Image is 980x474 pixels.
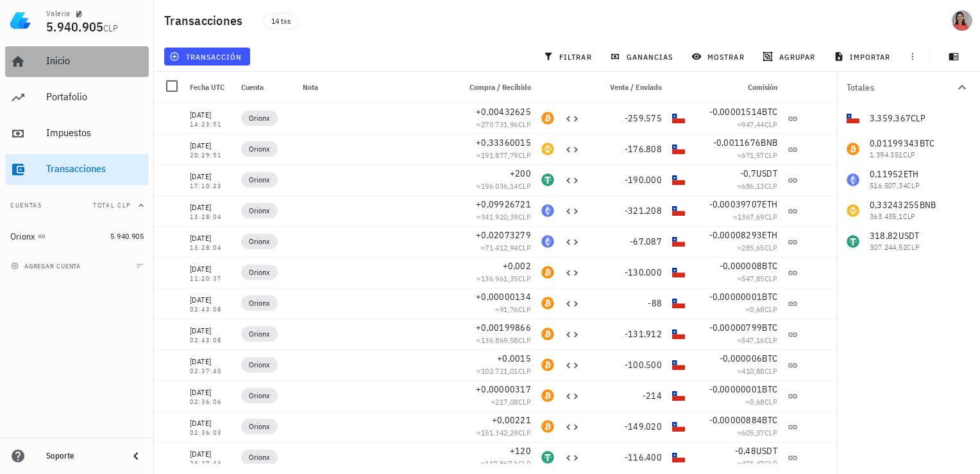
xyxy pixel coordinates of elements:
[625,174,662,186] span: -190.000
[46,127,144,139] div: Impuestos
[485,243,518,252] span: 71.412,94
[190,201,231,214] div: [DATE]
[480,243,531,252] span: ≈
[625,452,662,463] span: -116.400
[765,243,777,252] span: CLP
[762,198,777,210] span: ETH
[476,229,531,241] span: +0,02073279
[765,335,777,345] span: CLP
[625,328,662,340] span: -131.912
[518,459,531,468] span: CLP
[495,304,531,314] span: ≈
[741,335,764,345] span: 547,16
[672,173,685,186] div: CLP-icon
[185,72,236,103] div: Fecha UTC
[469,82,531,92] span: Compra / Recibido
[510,168,531,179] span: +200
[454,72,536,103] div: Compra / Recibido
[672,328,685,340] div: CLP-icon
[249,112,270,125] span: Orionx
[737,335,777,345] span: ≈
[648,297,662,309] span: -88
[190,306,231,313] div: 02:43:08
[481,212,518,222] span: 341.920,39
[630,236,662,247] span: -67.087
[303,82,318,92] span: Nota
[477,119,531,129] span: ≈
[8,259,87,272] button: agregar cuenta
[190,399,231,405] div: 02:36:06
[249,451,270,464] span: Orionx
[477,428,531,437] span: ≈
[481,428,518,437] span: 151.342,29
[709,198,763,210] span: -0,00039707
[481,335,518,345] span: 136.869,58
[952,10,972,31] div: avatar
[492,414,531,426] span: +0,00221
[477,150,531,160] span: ≈
[236,72,298,103] div: Cuenta
[625,359,662,371] span: -100.500
[5,82,149,113] a: Portafolio
[741,366,764,376] span: 410,88
[249,328,270,340] span: Orionx
[694,51,745,62] span: mostrar
[762,414,777,426] span: BTC
[762,106,777,118] span: BTC
[46,18,103,35] span: 5.940.905
[190,245,231,251] div: 13:28:04
[190,139,231,152] div: [DATE]
[481,119,518,129] span: 270.731,96
[690,72,782,103] div: Comisión
[190,324,231,337] div: [DATE]
[709,414,763,426] span: -0,00000884
[481,150,518,160] span: 191.877,79
[765,274,777,283] span: CLP
[741,181,764,191] span: 686,13
[518,397,531,407] span: CLP
[476,106,531,118] span: +0,00432625
[541,266,554,279] div: BTC-icon
[477,366,531,376] span: ≈
[762,260,777,272] span: BTC
[172,51,242,62] span: transacción
[672,235,685,248] div: CLP-icon
[737,119,777,129] span: ≈
[249,173,270,186] span: Orionx
[491,397,531,407] span: ≈
[13,262,81,270] span: agregar cuenta
[190,386,231,399] div: [DATE]
[672,143,685,155] div: CLP-icon
[737,428,777,437] span: ≈
[518,274,531,283] span: CLP
[518,428,531,437] span: CLP
[625,421,662,432] span: -149.020
[750,397,765,407] span: 0,68
[190,170,231,183] div: [DATE]
[476,383,531,395] span: +0,00000317
[733,212,777,222] span: ≈
[709,383,763,395] span: -0,00000001
[541,112,554,125] div: BTC-icon
[737,274,777,283] span: ≈
[741,243,764,252] span: 285,65
[836,51,891,62] span: importar
[190,430,231,436] div: 02:36:03
[756,445,777,457] span: USDT
[643,390,662,401] span: -214
[190,461,231,467] div: 23:27:43
[765,428,777,437] span: CLP
[164,10,248,31] h1: Transacciones
[541,451,554,464] div: USDT-icon
[5,118,149,149] a: Impuestos
[249,204,270,217] span: Orionx
[164,48,250,66] button: transacción
[765,150,777,160] span: CLP
[720,260,762,272] span: -0,000008
[477,274,531,283] span: ≈
[46,8,71,19] div: Valeria
[249,235,270,248] span: Orionx
[741,459,764,468] span: 471,47
[46,162,144,175] div: Transacciones
[741,428,764,437] span: 605,37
